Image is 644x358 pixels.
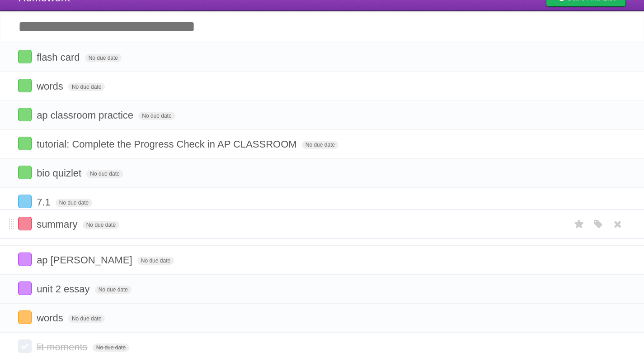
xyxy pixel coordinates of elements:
span: No due date [137,257,174,265]
span: No due date [56,199,92,207]
span: No due date [68,83,105,91]
label: Done [18,253,32,266]
span: 7.1 [37,196,53,208]
label: Done [18,50,32,63]
span: lit moments [37,341,89,353]
label: Done [18,339,32,353]
label: Done [18,310,32,324]
span: No due date [95,286,132,294]
span: No due date [138,112,175,120]
span: No due date [302,141,338,149]
span: No due date [85,54,122,62]
label: Star task [571,217,588,232]
label: Done [18,282,32,295]
span: No due date [93,344,129,352]
span: flash card [37,52,82,63]
span: tutorial: Complete the Progress Check in AP CLASSROOM [37,138,299,150]
label: Done [18,195,32,208]
span: words [37,81,66,92]
span: No due date [68,315,105,323]
span: bio quizlet [37,167,84,179]
span: unit 2 essay [37,283,92,295]
label: Done [18,108,32,121]
span: No due date [86,170,123,178]
span: ap classroom practice [37,110,136,121]
label: Done [18,79,32,92]
span: No due date [83,221,119,229]
label: Done [18,137,32,150]
label: Done [18,217,32,230]
span: words [37,312,66,324]
span: summary [37,219,80,230]
label: Done [18,166,32,179]
span: ap [PERSON_NAME] [37,254,135,266]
